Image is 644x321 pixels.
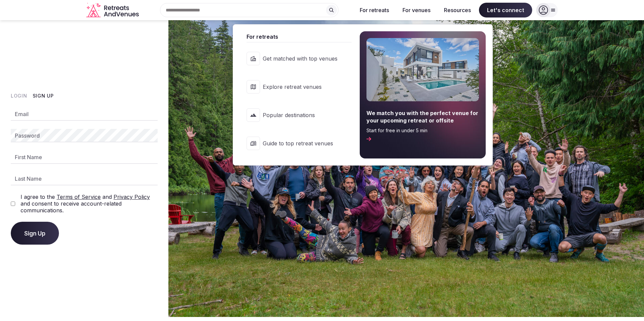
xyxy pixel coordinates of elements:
[263,55,337,62] span: Get matched with top venues
[240,73,352,100] a: Explore retreat venues
[57,193,101,200] a: Terms of Service
[360,31,486,158] a: We match you with the perfect venue for your upcoming retreat or offsiteStart for free in under 5...
[366,109,479,124] span: We match you with the perfect venue for your upcoming retreat or offsite
[263,140,337,147] span: Guide to top retreat venues
[11,222,59,245] button: Sign Up
[24,230,45,237] span: Sign Up
[240,102,352,129] a: Popular destinations
[114,193,150,200] a: Privacy Policy
[168,20,644,317] img: My Account Background
[397,3,436,17] button: For venues
[33,93,54,99] button: Sign Up
[366,127,479,134] span: Start for free in under 5 min
[11,93,27,99] button: Login
[479,3,532,17] span: Let's connect
[240,130,352,157] a: Guide to top retreat venues
[21,193,158,214] label: I agree to the and and consent to receive account-related communications.
[354,3,394,17] button: For retreats
[263,83,337,91] span: Explore retreat venues
[263,111,337,119] span: Popular destinations
[240,45,352,72] a: Get matched with top venues
[366,38,479,101] img: For retreats
[247,33,352,41] span: For retreats
[439,3,476,17] button: Resources
[86,3,140,18] a: Visit the homepage
[86,3,140,18] svg: Retreats and Venues company logo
